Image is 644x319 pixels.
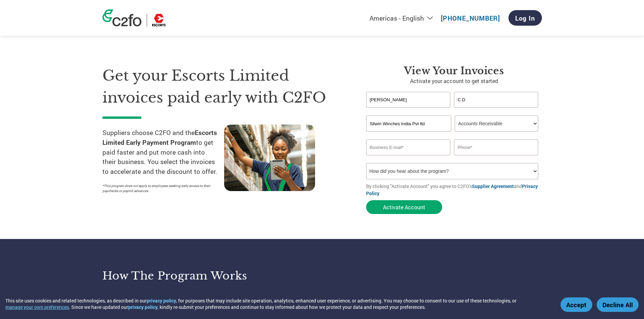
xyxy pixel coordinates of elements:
[366,156,451,160] div: Inavlid Email Address
[454,156,539,160] div: Inavlid Phone Number
[102,65,346,108] h1: Get your Escorts Limited invoices paid early with C2FO
[454,139,539,155] input: Phone*
[152,14,166,26] img: Escorts Limited
[366,108,451,113] div: Invalid first name or first name is too long
[472,183,514,189] a: Supplier Agreement
[102,9,142,26] img: c2fo logo
[441,14,500,22] a: [PHONE_NUMBER]
[366,77,542,85] p: Activate your account to get started
[224,125,315,191] img: supply chain worker
[5,304,69,310] button: manage your own preferences
[366,183,538,196] a: Privacy Policy
[5,297,551,310] div: This site uses cookies and related technologies, as described in our , for purposes that may incl...
[366,132,539,137] div: Invalid company name or company name is too long
[366,115,451,132] input: Your company name*
[366,65,542,77] h3: View Your Invoices
[147,297,176,304] a: privacy policy
[366,200,442,214] button: Activate Account
[366,183,542,197] p: By clicking "Activate Account" you agree to C2FO's and
[508,10,542,26] a: Log In
[102,128,217,147] strong: Escorts Limited Early Payment Program
[455,115,538,132] select: Title/Role
[128,304,158,310] a: privacy policy
[102,183,217,193] p: *This program does not apply to employees seeking early access to their paychecks or payroll adva...
[454,108,539,113] div: Invalid last name or last name is too long
[597,297,639,312] button: Decline All
[560,297,592,312] button: Accept
[102,128,224,177] p: Suppliers choose C2FO and the to get paid faster and put more cash into their business. You selec...
[454,92,539,108] input: Last Name*
[366,92,451,108] input: First Name*
[102,269,314,283] h3: How the program works
[366,139,451,155] input: Invalid Email format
